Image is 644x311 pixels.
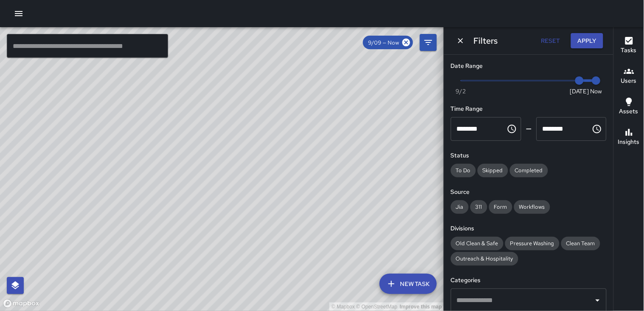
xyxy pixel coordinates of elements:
[420,34,437,51] button: Filters
[621,46,637,55] h6: Tasks
[570,87,589,95] span: [DATE]
[470,200,487,214] div: 311
[614,122,644,153] button: Insights
[514,200,550,214] div: Workflows
[451,200,469,214] div: Jia
[618,137,640,147] h6: Insights
[592,294,604,306] button: Open
[363,39,404,46] span: 9/09 — Now
[451,255,518,262] span: Outreach & Hospitality
[451,276,607,285] h6: Categories
[451,104,607,114] h6: Time Range
[451,62,607,71] h6: Date Range
[451,167,476,174] span: To Do
[614,61,644,92] button: Users
[451,203,469,210] span: Jia
[571,33,603,49] button: Apply
[589,120,606,137] button: Choose time, selected time is 11:59 PM
[451,224,607,233] h6: Divisions
[451,151,607,160] h6: Status
[478,167,508,174] span: Skipped
[561,237,600,250] div: Clean Team
[456,87,466,95] span: 9/2
[510,167,548,174] span: Completed
[451,164,476,177] div: To Do
[454,34,467,47] button: Dismiss
[561,240,600,247] span: Clean Team
[510,164,548,177] div: Completed
[505,237,560,250] div: Pressure Washing
[537,33,564,49] button: Reset
[478,164,508,177] div: Skipped
[505,240,560,247] span: Pressure Washing
[514,203,550,210] span: Workflows
[619,107,638,116] h6: Assets
[474,34,498,48] h6: Filters
[451,252,518,266] div: Outreach & Hospitality
[621,76,637,86] h6: Users
[591,87,602,95] span: Now
[470,203,487,210] span: 311
[489,200,512,214] div: Form
[451,188,607,197] h6: Source
[380,274,437,294] button: New Task
[489,203,512,210] span: Form
[451,240,503,247] span: Old Clean & Safe
[503,120,520,137] button: Choose time, selected time is 12:00 AM
[614,31,644,61] button: Tasks
[363,36,413,49] div: 9/09 — Now
[451,237,503,250] div: Old Clean & Safe
[614,92,644,122] button: Assets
